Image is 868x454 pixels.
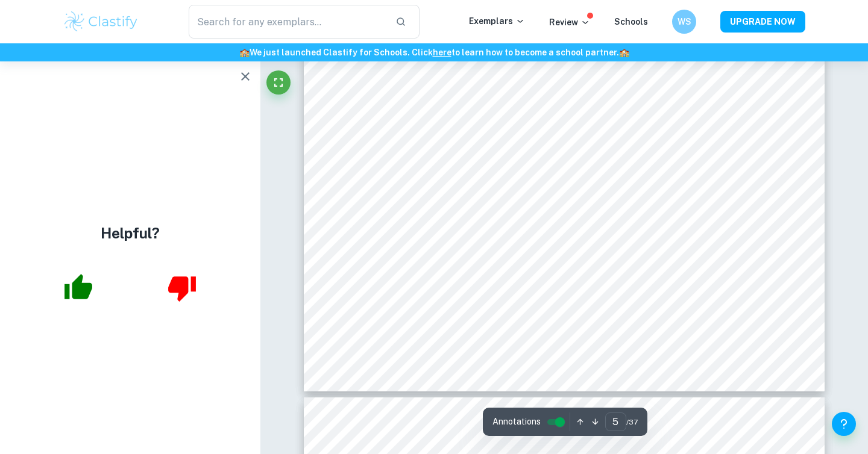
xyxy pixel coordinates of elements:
span: 🏫 [239,48,250,57]
a: here [433,48,451,57]
button: Help and Feedback [832,412,856,436]
h6: We just launched Clastify for Schools. Click to learn how to become a school partner. [2,46,866,59]
input: Search for any exemplars... [189,5,386,39]
h4: Helpful? [101,222,160,244]
h6: WS [678,15,691,28]
button: Fullscreen [266,70,291,95]
p: Review [549,16,590,29]
span: / 37 [626,417,638,428]
span: Annotations [492,415,541,428]
span: 🏫 [619,48,629,57]
a: Schools [614,17,648,26]
button: UPGRADE NOW [720,11,805,33]
button: WS [672,10,696,34]
p: Exemplars [469,14,525,28]
img: Clastify logo [63,10,139,34]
